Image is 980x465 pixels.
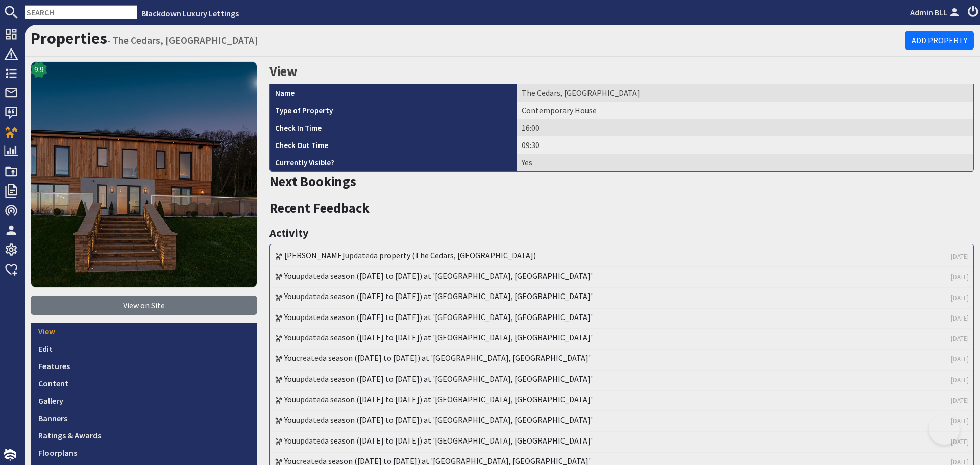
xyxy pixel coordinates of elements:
[951,354,969,364] a: [DATE]
[270,136,517,154] th: Check Out Time
[323,353,591,363] a: a season ([DATE] to [DATE]) at '[GEOGRAPHIC_DATA], [GEOGRAPHIC_DATA]'
[284,414,296,425] a: You
[325,435,593,446] a: a season ([DATE] to [DATE]) at '[GEOGRAPHIC_DATA], [GEOGRAPHIC_DATA]'
[273,267,971,288] li: updated
[517,154,973,171] td: Yes
[31,357,257,375] a: Features
[929,414,960,445] iframe: Toggle Customer Support
[31,444,257,461] a: Floorplans
[951,437,969,447] a: [DATE]
[24,5,137,19] input: SEARCH
[269,173,356,190] a: Next Bookings
[284,271,296,281] a: You
[273,288,971,308] li: updated
[517,136,973,154] td: 09:30
[270,84,517,102] th: Name
[951,375,969,385] a: [DATE]
[517,84,973,102] td: The Cedars, [GEOGRAPHIC_DATA]
[31,61,257,288] img: The Cedars, Devon's icon
[951,293,969,303] a: [DATE]
[141,8,239,18] a: Blackdown Luxury Lettings
[284,353,296,363] a: You
[325,374,593,384] a: a season ([DATE] to [DATE]) at '[GEOGRAPHIC_DATA], [GEOGRAPHIC_DATA]'
[284,374,296,384] a: You
[517,102,973,119] td: Contemporary House
[325,414,593,425] a: a season ([DATE] to [DATE]) at '[GEOGRAPHIC_DATA], [GEOGRAPHIC_DATA]'
[34,63,44,76] span: 9.9
[273,247,971,267] li: updated
[905,31,974,50] a: Add Property
[951,313,969,323] a: [DATE]
[325,291,593,301] a: a season ([DATE] to [DATE]) at '[GEOGRAPHIC_DATA], [GEOGRAPHIC_DATA]'
[951,252,969,261] a: [DATE]
[31,296,257,315] a: View on Site
[910,6,962,18] a: Admin BLL
[273,391,971,411] li: updated
[31,61,257,296] a: 9.9
[31,28,107,48] a: Properties
[325,271,593,281] a: a season ([DATE] to [DATE]) at '[GEOGRAPHIC_DATA], [GEOGRAPHIC_DATA]'
[31,392,257,409] a: Gallery
[31,427,257,444] a: Ratings & Awards
[31,340,257,357] a: Edit
[951,416,969,426] a: [DATE]
[951,334,969,344] a: [DATE]
[284,250,345,260] a: [PERSON_NAME]
[269,200,370,216] a: Recent Feedback
[273,350,971,370] li: created
[31,409,257,427] a: Banners
[269,226,308,240] a: Activity
[284,394,296,404] a: You
[284,312,296,322] a: You
[270,102,517,119] th: Type of Property
[325,312,593,322] a: a season ([DATE] to [DATE]) at '[GEOGRAPHIC_DATA], [GEOGRAPHIC_DATA]'
[270,154,517,171] th: Currently Visible?
[951,272,969,282] a: [DATE]
[325,332,593,342] a: a season ([DATE] to [DATE]) at '[GEOGRAPHIC_DATA], [GEOGRAPHIC_DATA]'
[4,449,16,461] img: staytech_i_w-64f4e8e9ee0a9c174fd5317b4b171b261742d2d393467e5bdba4413f4f884c10.svg
[951,396,969,405] a: [DATE]
[273,371,971,391] li: updated
[31,323,257,340] a: View
[284,291,296,301] a: You
[284,332,296,342] a: You
[31,375,257,392] a: Content
[273,411,971,432] li: updated
[273,329,971,350] li: updated
[273,309,971,329] li: updated
[374,250,536,260] a: a property (The Cedars, [GEOGRAPHIC_DATA])
[107,34,258,46] small: - The Cedars, [GEOGRAPHIC_DATA]
[273,432,971,453] li: updated
[270,119,517,136] th: Check In Time
[284,435,296,446] a: You
[325,394,593,404] a: a season ([DATE] to [DATE]) at '[GEOGRAPHIC_DATA], [GEOGRAPHIC_DATA]'
[517,119,973,136] td: 16:00
[269,61,974,82] h2: View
